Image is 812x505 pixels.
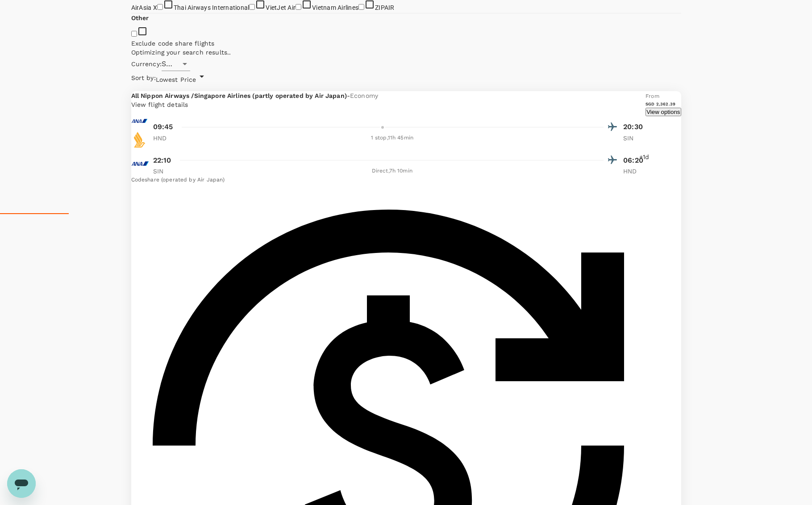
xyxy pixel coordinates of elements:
[153,167,175,176] p: SIN
[623,122,645,132] p: 20:30
[358,4,364,10] input: ZIPAIR
[179,58,191,70] button: Open
[375,4,395,11] span: ZIPAIR
[266,4,296,11] span: VietJet Air
[181,167,604,176] div: Direct , 7h 10min
[623,155,645,166] p: 06:20
[131,155,149,173] img: NH
[131,113,148,129] img: NH
[181,134,604,143] div: 1 stop , 11h 45min
[623,134,645,143] p: SIN
[131,176,646,185] div: Codeshare (operated by Air Japan)
[249,4,255,10] input: VietJet Air
[174,4,250,11] span: Thai Airways International
[131,48,406,57] p: Optimizing your search results..
[131,100,646,109] p: View flight details
[7,469,36,498] iframe: メッセージングウィンドウを開くボタン
[131,73,156,82] span: Sort by :
[156,76,196,83] span: Lowest Price
[645,101,681,107] h6: SGD 2,362.39
[350,92,378,99] span: Economy
[347,92,350,99] span: -
[131,131,148,148] img: SQ
[131,59,162,68] span: Currency :
[131,92,347,99] span: All Nippon Airways / Singapore Airlines (partly operated by Air Japan)
[157,4,163,10] input: Thai Airways International
[153,134,175,143] p: HND
[131,39,681,48] p: Exclude code share flights
[153,122,173,132] p: 09:45
[296,4,301,10] input: Vietnam Airlines
[639,152,649,161] span: +1d
[645,108,681,116] button: View options
[623,167,645,176] p: HND
[131,31,137,37] input: Exclude code share flights
[153,155,171,166] p: 22:10
[131,13,149,22] p: Other
[645,93,659,99] span: From
[312,4,358,11] span: Vietnam Airlines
